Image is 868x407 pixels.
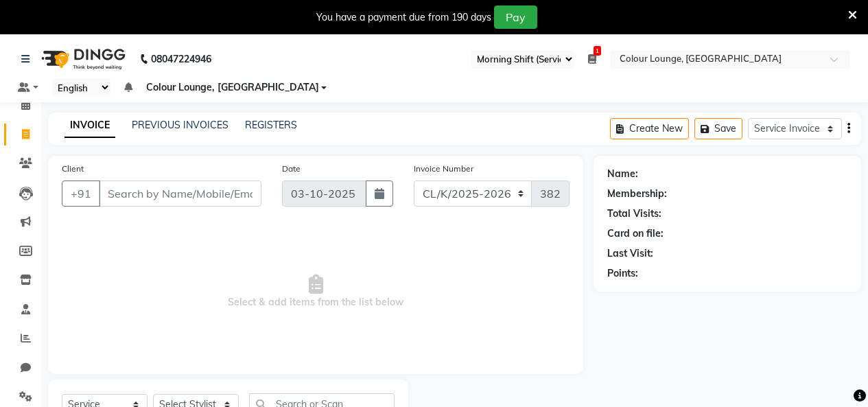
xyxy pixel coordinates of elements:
[414,163,473,175] label: Invoice Number
[62,181,100,207] button: +91
[594,46,601,56] span: 1
[99,181,261,207] input: Search by Name/Mobile/Email/Code
[607,246,653,261] div: Last Visit:
[62,163,84,175] label: Client
[607,226,664,241] div: Card on file:
[35,40,129,78] img: logo
[607,187,667,201] div: Membership:
[694,118,742,139] button: Save
[146,80,319,95] span: Colour Lounge, [GEOGRAPHIC_DATA]
[64,113,115,138] a: INVOICE
[494,5,537,29] button: Pay
[610,118,689,139] button: Create New
[607,207,661,221] div: Total Visits:
[151,40,211,78] b: 08047224946
[316,10,491,25] div: You have a payment due from 190 days
[282,163,301,175] label: Date
[132,119,228,131] a: PREVIOUS INVOICES
[607,167,638,181] div: Name:
[62,223,570,360] span: Select & add items from the list below
[245,119,297,131] a: REGISTERS
[607,266,638,281] div: Points:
